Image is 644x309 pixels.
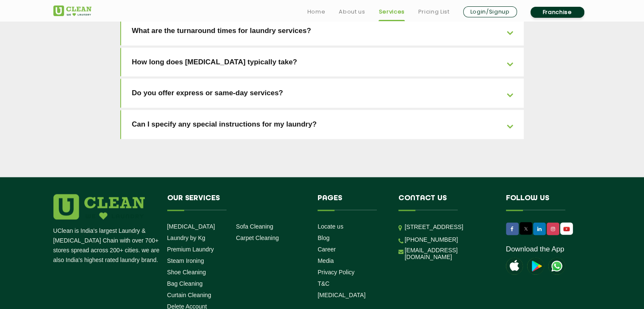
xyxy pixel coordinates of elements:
[506,245,564,254] a: Download the App
[418,7,450,17] a: Pricing List
[318,246,336,253] a: Career
[318,223,343,230] a: Locate us
[53,194,145,220] img: logo.png
[506,258,523,275] img: apple-icon.png
[548,258,565,275] img: UClean Laundry and Dry Cleaning
[379,7,404,17] a: Services
[405,222,493,232] p: [STREET_ADDRESS]
[527,258,544,275] img: playstoreicon.png
[53,6,91,16] img: UClean Laundry and Dry Cleaning
[167,235,205,241] a: Laundry by Kg
[318,269,354,276] a: Privacy Policy
[167,246,214,253] a: Premium Laundry
[307,7,326,17] a: Home
[506,194,580,210] h4: Follow us
[167,257,204,264] a: Steam Ironing
[463,6,517,17] a: Login/Signup
[121,110,524,139] a: Can I specify any special instructions for my laundry?
[121,17,524,46] a: What are the turnaround times for laundry services?
[531,7,584,18] a: Franchise
[167,269,206,276] a: Shoe Cleaning
[398,194,493,210] h4: Contact us
[236,223,273,230] a: Sofa Cleaning
[318,194,386,210] h4: Pages
[121,48,524,77] a: How long does [MEDICAL_DATA] typically take?
[318,292,365,298] a: [MEDICAL_DATA]
[53,226,161,265] p: UClean is India's largest Laundry & [MEDICAL_DATA] Chain with over 700+ stores spread across 200+...
[167,223,215,230] a: [MEDICAL_DATA]
[405,236,458,243] a: [PHONE_NUMBER]
[167,280,203,287] a: Bag Cleaning
[121,79,524,108] a: Do you offer express or same-day services?
[318,235,329,241] a: Blog
[167,292,211,298] a: Curtain Cleaning
[167,194,305,210] h4: Our Services
[405,247,493,260] a: [EMAIL_ADDRESS][DOMAIN_NAME]
[339,7,365,17] a: About us
[561,225,572,234] img: UClean Laundry and Dry Cleaning
[318,280,329,287] a: T&C
[318,257,334,264] a: Media
[236,235,279,241] a: Carpet Cleaning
